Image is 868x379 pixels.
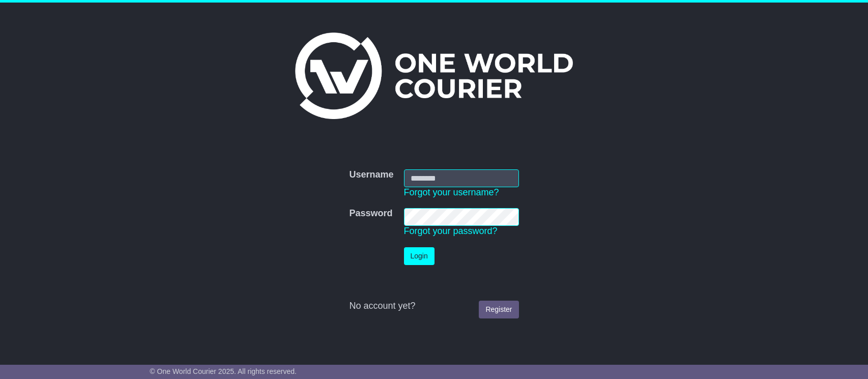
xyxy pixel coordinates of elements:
[295,33,573,119] img: One World
[349,301,518,312] div: No account yet?
[349,208,392,219] label: Password
[404,187,499,197] a: Forgot your username?
[479,301,518,318] a: Register
[349,169,393,181] label: Username
[404,247,435,265] button: Login
[404,226,498,236] a: Forgot your password?
[150,367,297,375] span: © One World Courier 2025. All rights reserved.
